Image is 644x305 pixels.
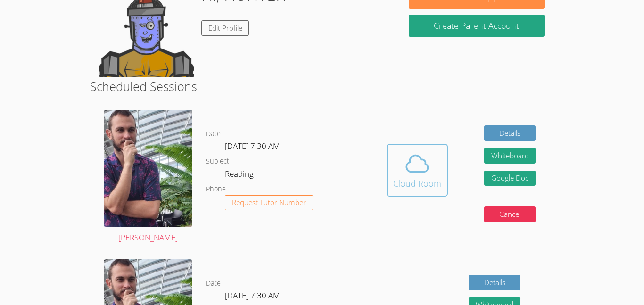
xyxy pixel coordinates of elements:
img: 20240721_091457.jpg [104,110,192,227]
a: Google Doc [484,171,536,186]
span: [DATE] 7:30 AM [225,290,280,301]
button: Request Tutor Number [225,195,313,211]
a: Edit Profile [201,20,249,36]
div: Cloud Room [393,177,441,190]
button: Cloud Room [387,144,448,197]
span: Request Tutor Number [232,199,306,206]
a: Details [484,125,536,141]
button: Create Parent Account [409,15,545,37]
button: Cancel [484,206,536,222]
h2: Scheduled Sessions [90,77,554,95]
a: [PERSON_NAME] [104,110,192,245]
button: Whiteboard [484,148,536,164]
dt: Date [206,128,221,140]
dt: Subject [206,156,229,167]
dd: Reading [225,167,256,183]
a: Details [469,275,520,290]
span: [DATE] 7:30 AM [225,140,280,151]
dt: Date [206,278,221,289]
dt: Phone [206,183,226,195]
